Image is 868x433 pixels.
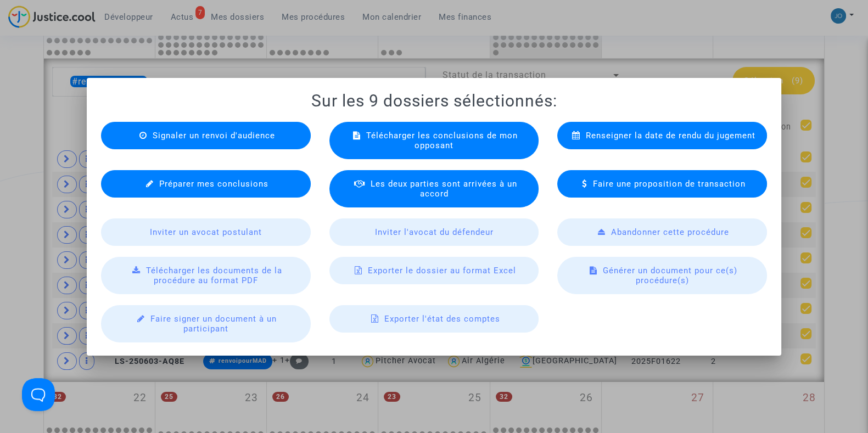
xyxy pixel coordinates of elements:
span: Exporter le dossier au format Excel [368,266,516,275]
span: Abandonner cette procédure [611,227,729,237]
div: v 4.0.25 [31,18,54,26]
img: logo_orange.svg [18,18,26,26]
div: Mots-clés [137,65,168,72]
span: Télécharger les documents de la procédure au format PDF [146,266,282,285]
span: Exporter l'état des comptes [384,314,500,324]
span: Les deux parties sont arrivées à un accord [370,179,517,199]
span: Faire signer un document à un participant [150,314,277,334]
span: Inviter un avocat postulant [150,227,262,237]
div: Domaine [57,65,85,72]
img: tab_keywords_by_traffic_grey.svg [125,64,133,72]
img: website_grey.svg [18,29,26,37]
h1: Sur les 9 dossiers sélectionnés: [100,91,768,111]
span: Inviter l'avocat du défendeur [374,227,493,237]
span: Renseigner la date de rendu du jugement [586,131,755,140]
span: Faire une proposition de transaction [593,179,746,189]
span: Télécharger les conclusions de mon opposant [366,131,518,150]
iframe: Help Scout Beacon - Open [22,378,55,411]
span: Signaler un renvoi d'audience [153,131,275,140]
span: Générer un document pour ce(s) procédure(s) [603,266,737,285]
img: tab_domain_overview_orange.svg [44,64,53,72]
div: Domaine: [DOMAIN_NAME] [29,29,124,37]
span: Préparer mes conclusions [159,179,268,189]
